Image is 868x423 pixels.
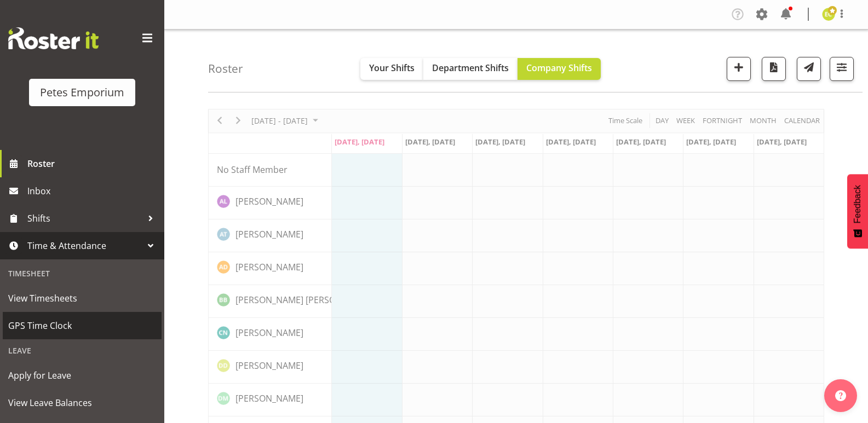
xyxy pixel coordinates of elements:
button: Add a new shift [727,57,751,81]
img: help-xxl-2.png [835,390,846,401]
span: Shifts [27,210,142,227]
span: Your Shifts [369,62,415,74]
span: Time & Attendance [27,237,142,254]
button: Your Shifts [360,58,423,80]
h4: Roster [208,62,243,75]
a: Apply for Leave [3,362,162,389]
span: GPS Time Clock [8,317,156,334]
button: Department Shifts [423,58,518,80]
span: Department Shifts [432,62,509,74]
button: Download a PDF of the roster according to the set date range. [762,57,786,81]
button: Feedback - Show survey [847,174,868,248]
span: Apply for Leave [8,367,156,384]
span: Inbox [27,183,159,199]
span: View Leave Balances [8,395,156,411]
a: View Timesheets [3,285,162,312]
span: View Timesheets [8,290,156,306]
button: Company Shifts [518,58,601,80]
span: Roster [27,155,159,172]
div: Timesheet [3,262,162,285]
a: View Leave Balances [3,389,162,416]
img: emma-croft7499.jpg [822,8,835,21]
span: Company Shifts [526,62,592,74]
div: Leave [3,339,162,362]
button: Filter Shifts [830,57,854,81]
a: GPS Time Clock [3,312,162,339]
button: Send a list of all shifts for the selected filtered period to all rostered employees. [797,57,821,81]
img: Rosterit website logo [8,27,99,49]
div: Petes Emporium [40,84,124,101]
span: Feedback [853,185,863,223]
